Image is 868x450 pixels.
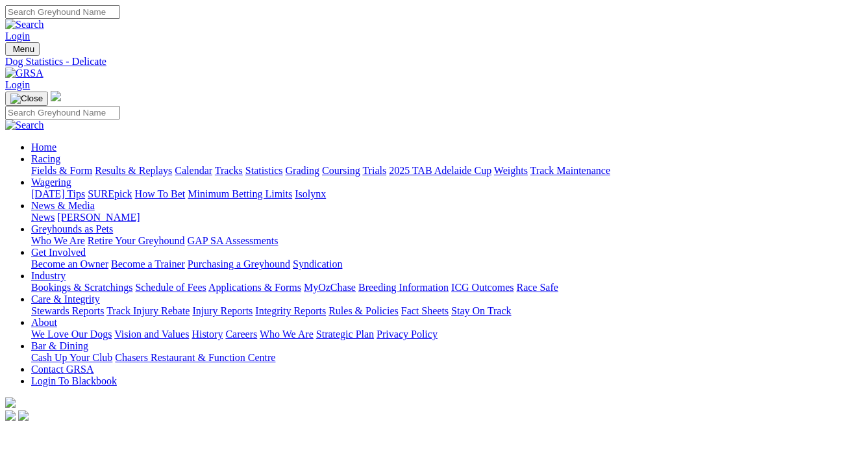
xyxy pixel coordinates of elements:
a: Fact Sheets [401,305,449,316]
a: Wagering [31,177,71,188]
a: Bar & Dining [31,340,88,351]
a: Careers [225,329,257,340]
a: Login To Blackbook [31,375,117,386]
a: [PERSON_NAME] [57,212,140,223]
div: Greyhounds as Pets [31,235,863,247]
a: Fields & Form [31,165,92,176]
a: About [31,317,57,328]
a: Cash Up Your Club [31,352,112,363]
a: Trials [362,165,386,176]
a: 2025 TAB Adelaide Cup [389,165,491,176]
a: Become an Owner [31,258,108,269]
a: Breeding Information [358,282,449,293]
a: Strategic Plan [316,329,374,340]
a: History [192,329,223,340]
a: Grading [286,165,319,176]
a: Privacy Policy [377,329,438,340]
a: Stay On Track [451,305,511,316]
input: Search [5,5,120,19]
a: Coursing [322,165,360,176]
img: GRSA [5,68,43,79]
a: News [31,212,55,223]
a: Login [5,79,30,90]
div: Wagering [31,188,863,200]
a: News & Media [31,200,95,211]
div: Get Involved [31,258,863,270]
a: Rules & Policies [329,305,399,316]
a: GAP SA Assessments [188,235,279,246]
a: Greyhounds as Pets [31,223,113,234]
a: Syndication [293,258,342,269]
input: Search [5,106,120,119]
a: Contact GRSA [31,364,93,375]
div: Care & Integrity [31,305,863,317]
img: Search [5,19,44,31]
button: Toggle navigation [5,42,40,56]
a: Get Involved [31,247,86,258]
a: Stewards Reports [31,305,104,316]
a: Results & Replays [95,165,172,176]
a: Weights [494,165,528,176]
a: Care & Integrity [31,294,100,305]
a: Schedule of Fees [135,282,206,293]
button: Toggle navigation [5,92,48,106]
div: News & Media [31,212,863,223]
a: We Love Our Dogs [31,329,112,340]
span: Menu [13,44,34,54]
a: Integrity Reports [255,305,326,316]
a: Purchasing a Greyhound [188,258,290,269]
a: Isolynx [295,188,326,199]
a: Track Maintenance [530,165,610,176]
a: Industry [31,270,66,281]
div: Bar & Dining [31,352,863,364]
img: twitter.svg [18,410,29,421]
img: Close [10,94,43,104]
img: logo-grsa-white.png [51,91,61,101]
a: Race Safe [516,282,558,293]
div: Racing [31,165,863,177]
a: Dog Statistics - Delicate [5,56,863,68]
a: [DATE] Tips [31,188,85,199]
a: Vision and Values [114,329,189,340]
a: Who We Are [260,329,314,340]
a: ICG Outcomes [451,282,514,293]
a: Tracks [215,165,243,176]
img: logo-grsa-white.png [5,397,16,408]
a: Injury Reports [192,305,253,316]
a: MyOzChase [304,282,356,293]
a: Chasers Restaurant & Function Centre [115,352,275,363]
a: Home [31,142,56,153]
a: Minimum Betting Limits [188,188,292,199]
div: About [31,329,863,340]
a: Login [5,31,30,42]
div: Industry [31,282,863,294]
a: Who We Are [31,235,85,246]
a: Retire Your Greyhound [88,235,185,246]
a: Track Injury Rebate [106,305,190,316]
img: Search [5,119,44,131]
a: Statistics [245,165,283,176]
a: Become a Trainer [111,258,185,269]
a: Bookings & Scratchings [31,282,132,293]
a: Calendar [175,165,212,176]
a: How To Bet [135,188,186,199]
a: Applications & Forms [208,282,301,293]
a: SUREpick [88,188,132,199]
a: Racing [31,153,60,164]
img: facebook.svg [5,410,16,421]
